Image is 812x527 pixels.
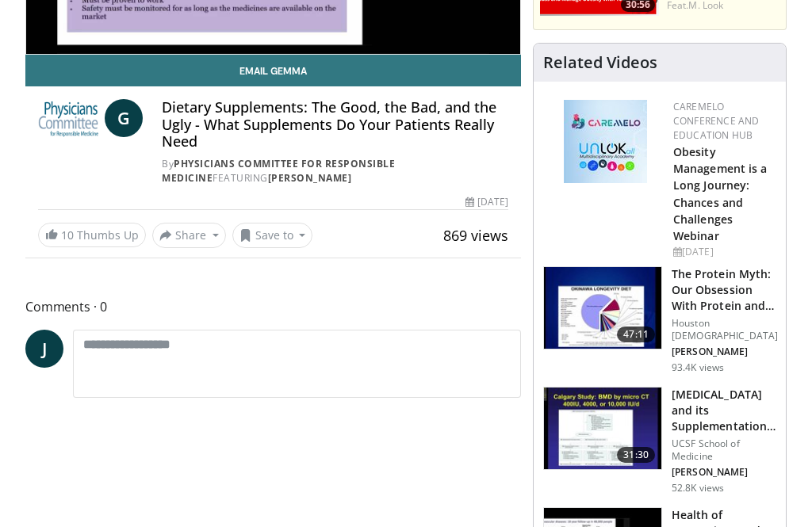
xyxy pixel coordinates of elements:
img: Physicians Committee for Responsible Medicine [38,99,98,137]
span: 47:11 [617,327,655,342]
a: CaReMeLO Conference and Education Hub [673,100,759,142]
p: 93.4K views [672,361,724,374]
div: By FEATURING [162,157,508,185]
div: [DATE] [673,245,773,259]
a: Physicians Committee for Responsible Medicine [162,157,395,185]
img: b7b8b05e-5021-418b-a89a-60a270e7cf82.150x105_q85_crop-smart_upscale.jpg [544,267,661,349]
p: UCSF School of Medicine [672,437,776,463]
img: 45df64a9-a6de-482c-8a90-ada250f7980c.png.150x105_q85_autocrop_double_scale_upscale_version-0.2.jpg [564,100,647,183]
a: Email Gemma [25,55,521,86]
a: 10 Thumbs Up [38,223,146,247]
a: 47:11 The Protein Myth: Our Obsession With Protein and How It Is Killing US Houston [DEMOGRAPHIC_... [543,266,776,374]
button: Share [152,223,226,248]
h4: Related Videos [543,53,657,72]
h4: Dietary Supplements: The Good, the Bad, and the Ugly - What Supplements Do Your Patients Really Need [162,99,508,151]
h3: The Protein Myth: Our Obsession With Protein and How It Is Killing US [672,266,778,314]
div: [DATE] [465,195,508,209]
a: J [25,330,63,368]
span: 869 views [443,226,508,245]
a: [PERSON_NAME] [268,171,352,185]
h3: [MEDICAL_DATA] and its Supplementation: Where is the Evidence and Should … [672,387,776,434]
a: 31:30 [MEDICAL_DATA] and its Supplementation: Where is the Evidence and Should … UCSF School of M... [543,387,776,495]
p: [PERSON_NAME] [672,466,776,479]
p: 52.8K views [672,482,724,495]
button: Save to [232,223,313,248]
p: Houston [DEMOGRAPHIC_DATA] [672,317,778,342]
span: 31:30 [617,447,655,463]
a: Obesity Management is a Long Journey: Chances and Challenges Webinar [673,144,768,243]
img: 4bb25b40-905e-443e-8e37-83f056f6e86e.150x105_q85_crop-smart_upscale.jpg [544,388,661,470]
span: Comments 0 [25,296,521,317]
span: 10 [61,227,74,242]
a: G [105,99,143,137]
p: [PERSON_NAME] [672,346,778,358]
